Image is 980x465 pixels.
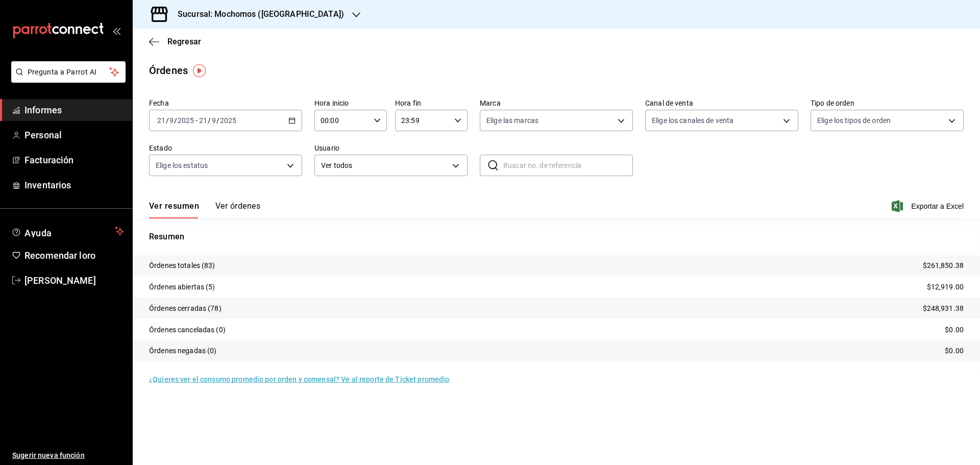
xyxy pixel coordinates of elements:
[24,228,52,238] font: Ayuda
[169,116,174,125] input: --
[195,116,198,125] font: -
[314,99,349,107] font: Hora inicio
[945,326,964,334] font: $0.00
[811,99,854,107] font: Tipo de orden
[215,201,260,211] font: Ver órdenes
[645,99,693,107] font: Canal de venta
[177,116,194,125] input: ----
[321,161,352,169] font: Ver todos
[503,155,633,176] input: Buscar no. de referencia
[911,202,964,210] font: Exportar a Excel
[652,116,733,125] font: Elige los canales de venta
[480,99,501,107] font: Marca
[149,99,169,107] font: Fecha
[149,232,184,241] font: Resumen
[149,37,201,46] button: Regresar
[149,201,199,211] font: Ver resumen
[156,161,208,169] font: Elige los estatus
[24,250,95,261] font: Recomendar loro
[817,116,891,125] font: Elige los tipos de orden
[149,144,172,152] font: Estado
[216,116,219,125] font: /
[927,283,964,291] font: $12,919.00
[11,61,126,83] button: Pregunta a Parrot AI
[157,116,166,125] input: --
[12,451,85,459] font: Sugerir nueva función
[945,347,964,355] font: $0.00
[24,275,96,286] font: [PERSON_NAME]
[149,375,449,383] font: ¿Quieres ver el consumo promedio por orden y comensal? Ve al reporte de Ticket promedio
[24,155,73,165] font: Facturación
[199,116,208,125] input: --
[7,74,126,85] a: Pregunta a Parrot AI
[112,27,120,35] button: abrir_cajón_menú
[24,105,62,115] font: Informes
[219,116,237,125] input: ----
[149,326,226,334] font: Órdenes canceladas (0)
[149,261,215,270] font: Órdenes totales (83)
[174,116,177,125] font: /
[894,200,964,212] button: Exportar a Excel
[149,201,260,218] div: pestañas de navegación
[149,347,217,355] font: Órdenes negadas (0)
[923,304,964,312] font: $248,931.38
[24,180,71,190] font: Inventarios
[314,144,339,152] font: Usuario
[149,64,188,77] font: Órdenes
[166,116,169,125] font: /
[486,116,538,125] font: Elige las marcas
[149,304,222,312] font: Órdenes cerradas (78)
[211,116,216,125] input: --
[149,283,215,291] font: Órdenes abiertas (5)
[178,9,344,19] font: Sucursal: Mochomos ([GEOGRAPHIC_DATA])
[395,99,421,107] font: Hora fin
[208,116,211,125] font: /
[193,64,206,77] img: Marcador de información sobre herramientas
[28,68,97,76] font: Pregunta a Parrot AI
[167,37,201,46] font: Regresar
[24,130,62,140] font: Personal
[923,261,964,270] font: $261,850.38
